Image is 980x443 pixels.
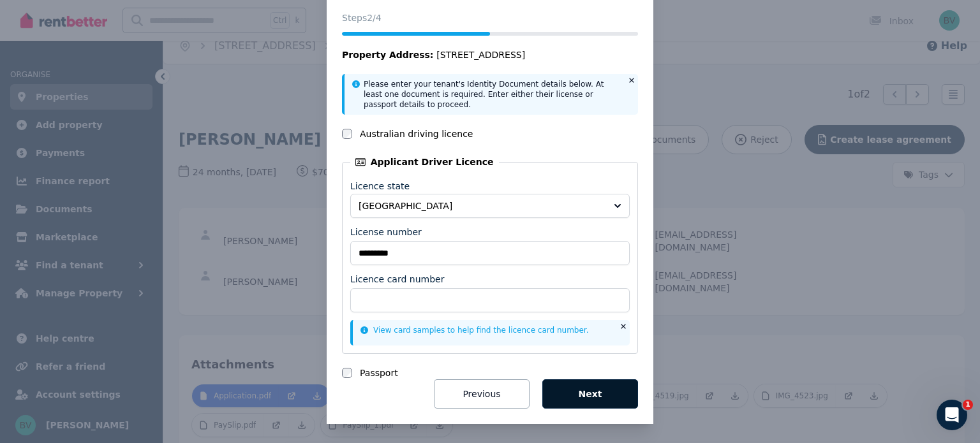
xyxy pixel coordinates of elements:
[342,50,433,60] span: Property Address:
[350,194,630,218] button: [GEOGRAPHIC_DATA]
[434,379,530,409] button: Previous
[360,127,473,140] label: Australian driving licence
[364,79,620,110] p: Please enter your tenant's Identity Document details below. At least one document is required. En...
[436,48,525,61] span: [STREET_ADDRESS]
[360,367,398,379] label: Passport
[359,200,604,212] span: [GEOGRAPHIC_DATA]
[542,379,638,409] button: Next
[350,273,444,286] label: Licence card number
[342,11,638,24] p: Steps 2 /4
[963,400,973,410] span: 1
[360,326,589,335] a: View card samples to help find the licence card number.
[350,226,422,238] label: License number
[350,181,410,191] label: Licence state
[350,156,499,168] legend: Applicant Driver Licence
[937,400,967,430] iframe: Intercom live chat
